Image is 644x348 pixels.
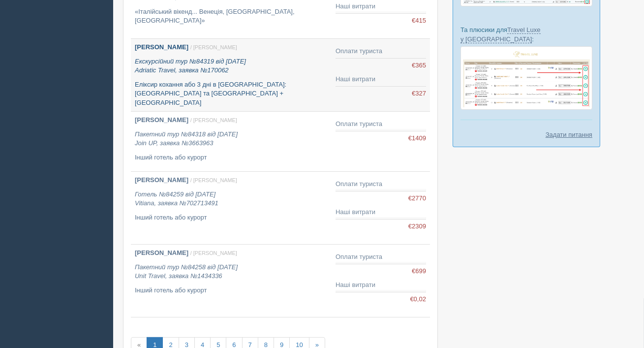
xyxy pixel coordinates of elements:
p: Еліксир кохання або 3 дні в [GEOGRAPHIC_DATA]: [GEOGRAPHIC_DATA] та [GEOGRAPHIC_DATA] + [GEOGRAPH... [135,80,328,108]
a: [PERSON_NAME] / [PERSON_NAME] Екскурсійний тур №84319 від [DATE]Adriatic Travel, заявка №170062 Е... [131,39,332,111]
span: €0,02 [410,295,426,304]
b: [PERSON_NAME] [135,249,188,256]
p: «Італійський вікенд... Венеція, [GEOGRAPHIC_DATA], [GEOGRAPHIC_DATA]» [135,7,328,26]
span: €415 [412,16,426,26]
div: Оплати туриста [336,120,426,129]
a: [PERSON_NAME] / [PERSON_NAME] Пакетний тур №84258 від [DATE]Unit Travel, заявка №1434336 Інший го... [131,245,332,317]
span: €365 [412,61,426,70]
span: €1409 [408,134,426,143]
i: Готель №84259 від [DATE] Vitiana, заявка №702713491 [135,190,218,207]
b: [PERSON_NAME] [135,43,188,51]
a: Задати питання [546,130,592,139]
a: Travel Luxe у [GEOGRAPHIC_DATA] [460,26,541,43]
span: / [PERSON_NAME] [190,250,237,256]
span: / [PERSON_NAME] [190,177,237,183]
div: Наші витрати [336,75,426,84]
span: €2770 [408,194,426,203]
p: Інший готель або курорт [135,286,328,295]
a: [PERSON_NAME] / [PERSON_NAME] Пакетний тур №84318 від [DATE]Join UP, заявка №3663963 Інший готель... [131,112,332,171]
i: Пакетний тур №84258 від [DATE] Unit Travel, заявка №1434336 [135,263,238,280]
div: Оплати туриста [336,253,426,262]
span: / [PERSON_NAME] [190,44,237,50]
a: [PERSON_NAME] / [PERSON_NAME] Готель №84259 від [DATE]Vitiana, заявка №702713491 Інший готель або... [131,172,332,244]
div: Наші витрати [336,281,426,290]
b: [PERSON_NAME] [135,176,188,184]
img: travel-luxe-%D0%BF%D0%BE%D0%B4%D0%B1%D0%BE%D1%80%D0%BA%D0%B0-%D1%81%D1%80%D0%BC-%D0%B4%D0%BB%D1%8... [460,46,592,110]
div: Оплати туриста [336,47,426,56]
p: Та плюсики для : [460,25,592,44]
i: Екскурсійний тур №84319 від [DATE] Adriatic Travel, заявка №170062 [135,58,246,74]
span: €327 [412,89,426,98]
div: Оплати туриста [336,180,426,189]
span: €699 [412,267,426,276]
div: Наші витрати [336,2,426,11]
span: / [PERSON_NAME] [190,117,237,123]
span: €2309 [408,222,426,231]
p: Інший готель або курорт [135,153,328,162]
i: Пакетний тур №84318 від [DATE] Join UP, заявка №3663963 [135,130,238,147]
b: [PERSON_NAME] [135,116,188,124]
div: Наші витрати [336,208,426,217]
p: Інший готель або курорт [135,213,328,222]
